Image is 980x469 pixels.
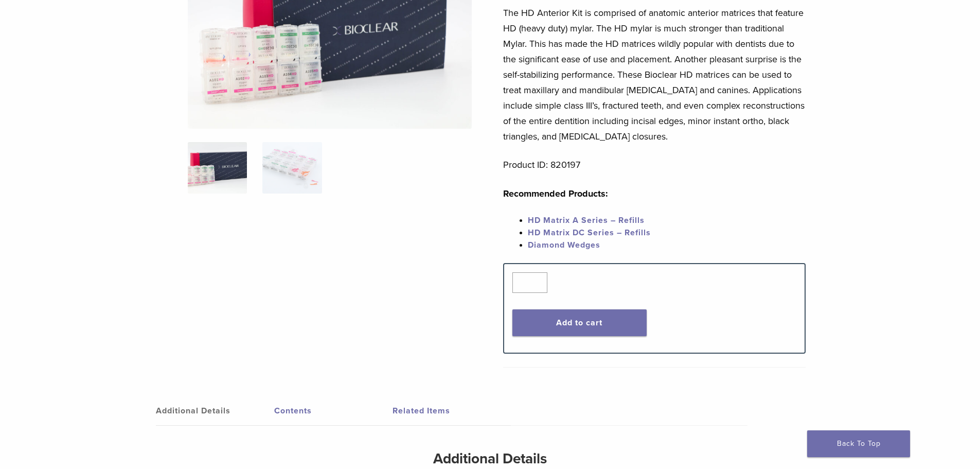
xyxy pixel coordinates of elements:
[503,188,608,199] strong: Recommended Products:
[188,142,247,194] img: IMG_8088-1-324x324.jpg
[528,240,600,250] a: Diamond Wedges
[503,157,806,172] p: Product ID: 820197
[807,430,910,457] a: Back To Top
[503,5,806,144] p: The HD Anterior Kit is comprised of anatomic anterior matrices that feature HD (heavy duty) mylar...
[393,396,511,425] a: Related Items
[156,396,274,425] a: Additional Details
[528,215,645,225] a: HD Matrix A Series – Refills
[528,228,651,238] a: HD Matrix DC Series – Refills
[512,309,647,336] button: Add to cart
[274,396,393,425] a: Contents
[262,142,322,194] img: Complete HD Anterior Kit - Image 2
